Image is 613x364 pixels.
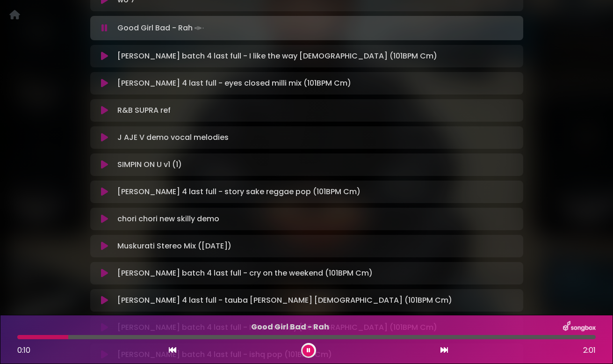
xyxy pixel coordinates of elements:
[117,213,518,225] p: chori chori new skilly demo
[17,345,30,356] span: 0:10
[117,268,518,279] p: [PERSON_NAME] batch 4 last full - cry on the weekend (101BPM Cm)
[117,295,518,306] p: [PERSON_NAME] 4 last full - tauba [PERSON_NAME] [DEMOGRAPHIC_DATA] (101BPM Cm)
[117,78,518,89] p: [PERSON_NAME] 4 last full - eyes closed milli mix (101BPM Cm)
[117,186,518,197] p: [PERSON_NAME] 4 last full - story sake reggae pop (101BPM Cm)
[117,51,518,62] p: [PERSON_NAME] batch 4 last full - I like the way [DEMOGRAPHIC_DATA] (101BPM Cm)
[193,22,206,35] img: waveform4.gif
[117,22,518,35] p: Good Girl Bad - Rah
[117,105,518,116] p: R&B SUPRA ref
[117,240,518,252] p: Muskurati Stereo Mix ([DATE])
[117,132,518,143] p: J AJE V demo vocal melodies
[583,345,596,356] span: 2:01
[117,159,518,170] p: SIMPIN ON U v1 (1)
[563,321,596,333] img: songbox-logo-white.png
[17,321,563,333] p: Good Girl Bad - Rah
